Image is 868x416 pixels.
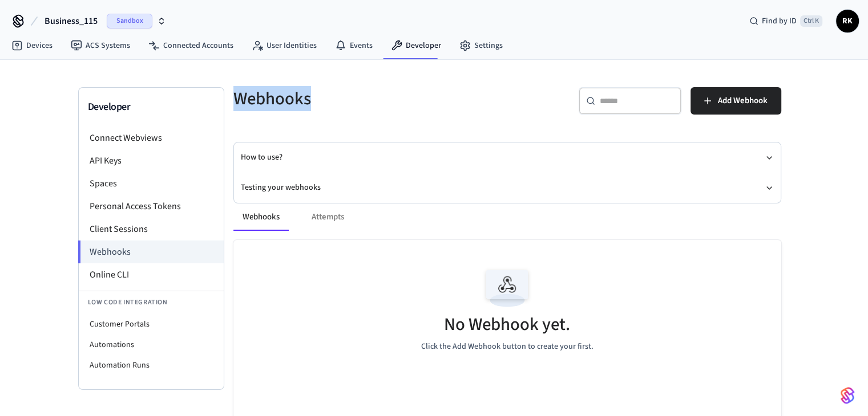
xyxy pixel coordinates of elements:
[837,11,858,31] span: RK
[79,127,224,149] li: Connect Webviews
[740,11,831,31] div: Find by IDCtrl K
[691,87,781,115] button: Add Webhook
[233,203,289,231] button: Webhooks
[79,172,224,195] li: Spaces
[241,173,774,203] button: Testing your webhooks
[107,14,152,28] span: Sandbox
[718,93,768,108] span: Add Webhook
[800,15,822,27] span: Ctrl K
[241,142,774,173] button: How to use?
[79,335,224,355] li: Automations
[79,195,224,218] li: Personal Access Tokens
[243,35,326,56] a: User Identities
[482,263,533,314] img: Webhook Empty State
[79,314,224,335] li: Customer Portals
[836,10,859,32] button: RK
[841,386,854,405] img: SeamLogoGradient.69752ec5.svg
[2,35,62,56] a: Devices
[78,240,224,263] li: Webhooks
[62,35,139,56] a: ACS Systems
[421,341,594,353] p: Click the Add Webhook button to create your first.
[450,35,512,56] a: Settings
[45,14,98,28] span: Business_115
[88,99,215,115] h3: Developer
[79,263,224,286] li: Online CLI
[139,35,243,56] a: Connected Accounts
[79,218,224,240] li: Client Sessions
[79,355,224,376] li: Automation Runs
[326,35,382,56] a: Events
[233,203,781,231] div: ant example
[444,313,570,336] h5: No Webhook yet.
[762,15,797,27] span: Find by ID
[79,149,224,172] li: API Keys
[382,35,450,56] a: Developer
[79,291,224,314] li: Low Code Integration
[233,87,500,111] h5: Webhooks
